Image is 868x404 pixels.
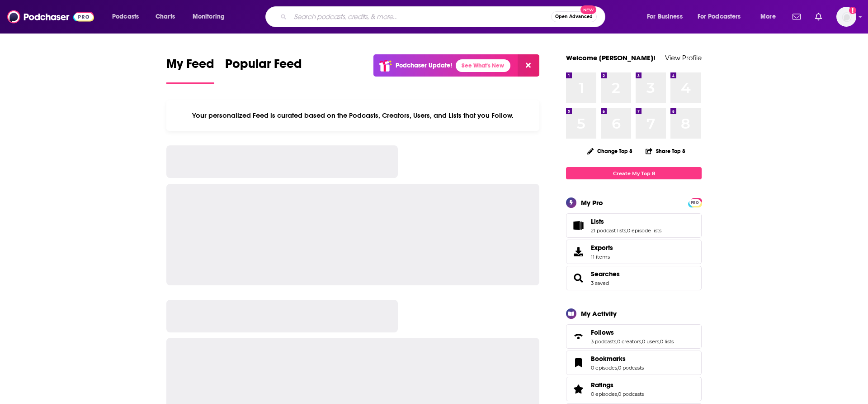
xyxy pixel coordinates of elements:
[591,280,609,286] a: 3 saved
[645,142,686,160] button: Share Top 8
[591,381,613,389] span: Ratings
[566,167,702,179] a: Create My Top 8
[569,356,587,369] a: Bookmarks
[836,7,856,27] img: User Profile
[581,198,603,207] div: My Pro
[225,56,302,84] a: Popular Feed
[106,10,151,24] button: open menu
[193,10,225,23] span: Monitoring
[591,328,674,337] a: Follows
[566,240,702,264] a: Exports
[618,365,644,371] a: 0 podcasts
[591,227,626,234] a: 21 podcast lists
[555,14,593,19] span: Open Advanced
[166,100,539,131] div: Your personalized Feed is curated based on the Podcasts, Creators, Users, and Lists that you Follow.
[642,338,659,345] a: 0 users
[7,8,94,25] img: Podchaser - Follow, Share and Rate Podcasts
[641,338,642,345] span: ,
[789,9,804,24] a: Show notifications dropdown
[647,10,683,23] span: For Business
[591,355,644,363] a: Bookmarks
[760,10,776,23] span: More
[580,5,597,14] span: New
[566,213,702,238] span: Lists
[569,219,587,232] a: Lists
[627,227,661,234] a: 0 episode lists
[166,56,214,77] span: My Feed
[551,11,597,22] button: Open AdvancedNew
[692,10,754,24] button: open menu
[456,59,510,72] a: See What's New
[849,7,856,14] svg: Add a profile image
[836,7,856,27] span: Logged in as megcassidy
[569,330,587,343] a: Follows
[591,355,626,363] span: Bookmarks
[569,245,587,258] span: Exports
[591,217,604,226] span: Lists
[591,244,613,252] span: Exports
[591,254,613,260] span: 11 items
[698,10,741,23] span: For Podcasters
[166,56,214,84] a: My Feed
[618,391,644,397] a: 0 podcasts
[689,199,700,206] a: PRO
[616,338,617,345] span: ,
[591,391,617,397] a: 0 episodes
[665,53,702,62] a: View Profile
[566,351,702,375] span: Bookmarks
[659,338,660,345] span: ,
[582,145,638,157] button: Change Top 8
[156,10,175,23] span: Charts
[112,10,139,23] span: Podcasts
[591,338,616,345] a: 3 podcasts
[581,309,617,318] div: My Activity
[396,62,452,69] p: Podchaser Update!
[660,338,674,345] a: 0 lists
[186,10,236,24] button: open menu
[689,199,700,206] span: PRO
[591,381,644,389] a: Ratings
[836,7,856,27] button: Show profile menu
[617,338,641,345] a: 0 creators
[591,328,614,337] span: Follows
[569,383,587,395] a: Ratings
[591,270,620,278] a: Searches
[641,10,694,24] button: open menu
[617,391,618,397] span: ,
[566,324,702,349] span: Follows
[566,377,702,401] span: Ratings
[626,227,627,234] span: ,
[591,365,617,371] a: 0 episodes
[811,9,826,24] a: Show notifications dropdown
[754,10,787,24] button: open menu
[566,53,656,62] a: Welcome [PERSON_NAME]!
[617,365,618,371] span: ,
[225,56,302,77] span: Popular Feed
[591,217,661,226] a: Lists
[290,10,551,24] input: Search podcasts, credits, & more...
[569,272,587,284] a: Searches
[566,266,702,290] span: Searches
[150,10,180,24] a: Charts
[274,6,614,27] div: Search podcasts, credits, & more...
